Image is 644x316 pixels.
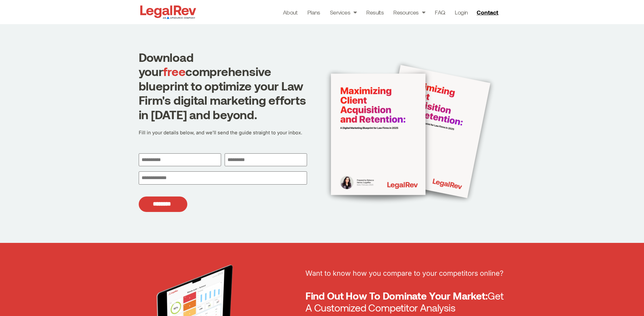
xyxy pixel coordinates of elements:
[139,128,307,138] p: Fill in your details below, and we’ll send the guide straight to your inbox.
[307,8,320,17] a: Plans
[366,8,384,17] a: Results
[393,8,425,17] a: Resources
[477,9,498,15] span: Contact
[283,8,298,17] a: About
[305,269,506,278] p: Want to know how you compare to your competitors online?
[305,290,488,302] b: Find Out How To Dominate Your Market:
[455,8,468,17] a: Login
[283,8,468,17] nav: Menu
[305,290,506,313] h2: Get A Customized Competitor Analysis
[435,8,445,17] a: FAQ
[139,50,307,121] h1: Download your comprehensive blueprint to optimize your Law Firm's digital marketing efforts in [D...
[163,64,185,78] span: free
[330,8,357,17] a: Services
[474,7,502,17] a: Contact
